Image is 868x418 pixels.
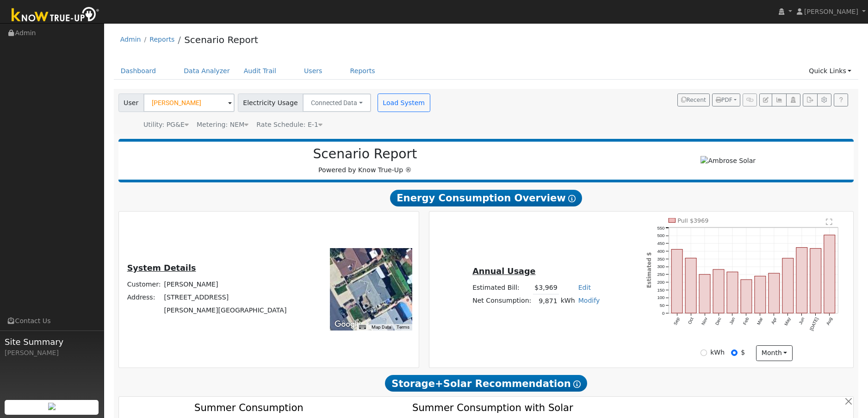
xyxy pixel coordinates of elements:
input: Select a User [143,94,235,112]
rect: onclick="" [713,269,724,313]
text: Estimated $ [645,252,652,288]
text: Oct [687,317,694,325]
rect: onclick="" [824,235,835,313]
button: month [756,345,793,361]
text: May [783,317,792,326]
a: Open this area in Google Maps (opens a new window) [332,318,363,331]
h2: Scenario Report [128,146,602,162]
button: Multi-Series Graph [772,94,786,106]
u: System Details [127,263,196,273]
text: Nov [700,317,708,326]
button: Settings [817,94,831,106]
a: Admin [120,36,141,43]
td: Estimated Bill: [471,281,533,294]
rect: onclick="" [685,258,696,313]
div: [PERSON_NAME] [5,348,99,358]
text: Dec [714,317,722,326]
td: Customer: [125,278,162,291]
button: Load System [378,94,430,112]
span: PDF [716,97,732,103]
div: Powered by Know True-Up ® [123,146,608,175]
text: 300 [657,264,664,269]
span: Alias: HE1 [256,121,322,128]
img: Ambrose Solar [701,156,756,166]
button: Export Interval Data [803,94,817,106]
span: Storage+Solar Recommendation [385,375,587,392]
a: Reports [149,36,174,43]
rect: onclick="" [741,280,752,313]
a: Edit [578,284,591,291]
text: Mar [756,316,764,325]
a: Reports [343,62,382,80]
text: 350 [657,256,664,262]
span: Electricity Usage [238,94,303,112]
rect: onclick="" [671,250,682,313]
rect: onclick="" [782,258,794,313]
td: Address: [125,291,162,304]
text: Aug [825,317,833,326]
img: Know True-Up [7,5,104,26]
text: Summer Consumption with Solar [412,402,573,414]
a: Scenario Report [184,34,258,45]
u: Annual Usage [472,267,535,276]
span: [PERSON_NAME] [804,8,858,15]
i: Show Help [573,381,581,388]
td: [STREET_ADDRESS] [162,291,288,304]
label: kWh [710,348,725,357]
text: 100 [657,295,664,300]
text: 550 [657,225,664,231]
td: $3,969 [533,281,559,294]
text: [DATE] [809,317,819,331]
a: Quick Links [802,62,858,80]
a: Modify [578,297,600,304]
text: 0 [662,311,664,316]
text: Pull $3969 [677,217,708,224]
td: [PERSON_NAME][GEOGRAPHIC_DATA] [162,304,288,317]
img: retrieve [48,403,56,410]
text: 150 [657,287,664,293]
button: Recent [677,94,710,106]
label: $ [741,348,745,357]
button: PDF [712,94,740,106]
td: 9,871 [533,294,559,308]
text: 50 [659,303,664,308]
div: Metering: NEM [197,120,248,130]
text: Feb [742,317,750,326]
text: Jan [728,317,736,325]
a: Audit Trail [237,62,283,80]
text: 250 [657,272,664,277]
span: Energy Consumption Overview [390,190,582,206]
button: Edit User [759,94,772,106]
input: kWh [701,349,707,356]
button: Map Data [372,324,391,331]
a: Help Link [834,94,848,106]
text: 450 [657,241,664,246]
button: Login As [786,94,800,106]
rect: onclick="" [755,276,766,313]
a: Users [297,62,329,80]
text: 500 [657,233,664,238]
span: User [118,94,144,112]
text: Apr [770,316,778,325]
a: Data Analyzer [177,62,237,80]
a: Terms (opens in new tab) [397,324,409,330]
td: kWh [559,294,577,308]
text: Summer Consumption [194,402,304,414]
text: Sep [672,317,680,326]
rect: onclick="" [769,273,780,313]
button: Keyboard shortcuts [359,324,366,331]
text: Jun [798,317,806,325]
i: Show Help [568,195,576,202]
rect: onclick="" [796,248,807,313]
text:  [826,218,832,225]
a: Dashboard [114,62,163,80]
div: Utility: PG&E [143,120,189,130]
td: [PERSON_NAME] [162,278,288,291]
img: Google [332,318,363,331]
input: $ [731,349,738,356]
td: Net Consumption: [471,294,533,308]
button: Connected Data [303,94,371,112]
text: 400 [657,249,664,254]
rect: onclick="" [727,272,738,313]
rect: onclick="" [699,275,710,313]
